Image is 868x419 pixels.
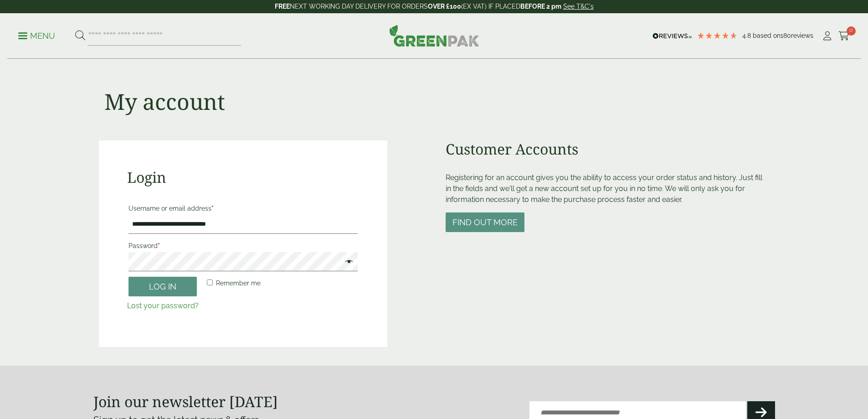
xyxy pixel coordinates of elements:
[428,3,461,10] strong: OVER £100
[275,3,290,10] strong: FREE
[128,202,358,215] label: Username or email address
[128,277,197,296] button: Log in
[128,239,358,252] label: Password
[216,279,261,287] span: Remember me
[446,218,524,227] a: Find out more
[446,172,770,205] p: Registering for an account gives you the ability to access your order status and history. Just fi...
[781,32,791,39] span: 180
[18,31,55,41] p: Menu
[389,25,479,47] img: GreenPak Supplies
[207,279,213,285] input: Remember me
[127,301,199,310] a: Lost your password?
[791,32,813,39] span: reviews
[652,33,692,39] img: REVIEWS.io
[838,29,850,43] a: 0
[18,31,55,40] a: Menu
[446,140,770,158] h2: Customer Accounts
[563,3,594,10] a: See T&C's
[742,32,753,39] span: 4.8
[127,169,359,186] h2: Login
[847,26,856,36] span: 0
[93,392,278,411] strong: Join our newsletter [DATE]
[697,31,738,40] div: 4.78 Stars
[753,32,781,39] span: Based on
[838,31,850,41] i: Cart
[104,88,225,115] h1: My account
[520,3,561,10] strong: BEFORE 2 pm
[446,212,524,232] button: Find out more
[822,31,833,41] i: My Account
